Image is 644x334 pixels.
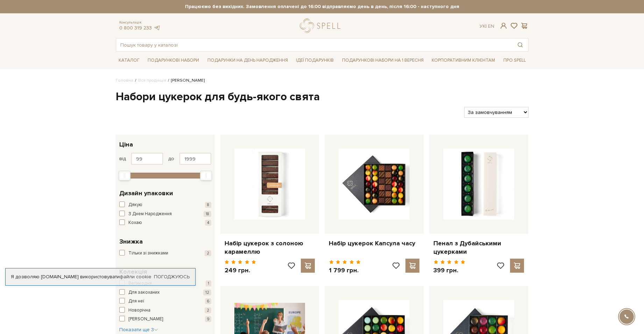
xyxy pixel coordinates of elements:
span: Тільки зі знижками [128,250,168,257]
span: 9 [205,316,211,322]
button: Кохаю 4 [119,219,211,226]
span: Показати ще 3 [119,327,158,333]
div: Max [200,171,212,180]
span: | [486,23,487,29]
span: З Днем Народження [128,211,172,218]
span: 8 [205,202,211,208]
a: Погоджуюсь [154,274,190,280]
button: Показати ще 3 [119,326,158,333]
a: Головна [116,78,133,83]
a: telegram [154,25,161,31]
span: 18 [204,211,211,217]
button: З Днем Народження 18 [119,211,211,218]
span: Знижка [119,237,143,246]
input: Ціна [131,153,163,165]
button: Пошук товару у каталозі [512,39,528,51]
span: Новорічна [128,307,150,314]
a: Ідеї подарунків [293,55,337,66]
button: Дякую 8 [119,202,211,209]
div: Ук [480,23,494,29]
a: Про Spell [501,55,529,66]
a: Подарункові набори [145,55,202,66]
span: Для закоханих [128,289,160,296]
p: 1 799 грн. [329,266,361,274]
span: Дякую [128,202,142,209]
span: до [168,156,174,162]
p: 249 грн. [225,266,256,274]
span: 12 [203,289,211,295]
a: logo [300,19,344,33]
li: [PERSON_NAME] [166,77,205,84]
span: 4 [205,220,211,226]
a: Набір цукерок з солоною карамеллю [225,239,315,256]
a: Подарункові набори на 1 Вересня [339,54,426,66]
a: Каталог [116,55,142,66]
span: 2 [205,307,211,313]
button: [PERSON_NAME] 9 [119,316,211,323]
button: Для закоханих 12 [119,289,211,296]
span: Колекція [119,267,147,277]
a: Набір цукерок Капсула часу [329,239,419,247]
button: Для неї 6 [119,298,211,305]
button: Тільки зі знижками 2 [119,250,211,257]
a: 0 800 319 233 [119,25,152,31]
span: Кохаю [128,219,142,226]
input: Ціна [179,153,211,165]
input: Пошук товару у каталозі [116,39,512,51]
span: [PERSON_NAME] [128,316,163,323]
span: Дизайн упаковки [119,189,173,198]
span: Консультація: [119,20,161,25]
a: файли cookie [120,274,151,280]
span: 6 [205,298,211,304]
h1: Набори цукерок для будь-якого свята [116,90,529,104]
div: Min [119,171,130,180]
a: Пенал з Дубайськими цукерками [433,239,524,256]
strong: Працюємо без вихідних. Замовлення оплачені до 16:00 відправляємо день в день, після 16:00 - насту... [116,4,529,10]
span: від [119,156,126,162]
button: Новорічна 2 [119,307,211,314]
span: 2 [205,250,211,256]
div: Я дозволяю [DOMAIN_NAME] використовувати [6,274,195,280]
a: Подарунки на День народження [205,55,291,66]
span: 1 [206,280,211,286]
span: Для неї [128,298,144,305]
a: En [488,23,494,29]
span: Ціна [119,140,133,149]
a: Корпоративним клієнтам [429,54,498,66]
p: 399 грн. [433,266,465,274]
a: Вся продукція [138,78,166,83]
